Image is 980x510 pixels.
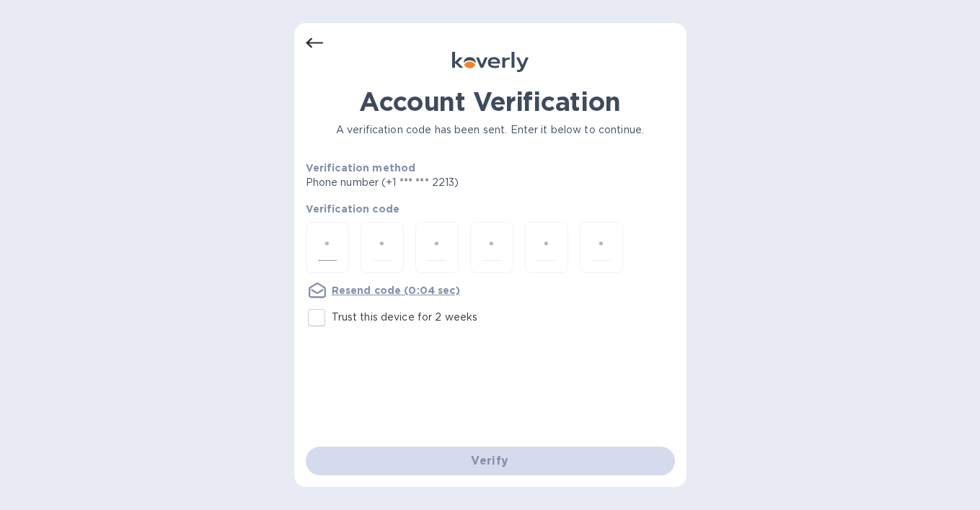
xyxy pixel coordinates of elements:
p: Trust this device for 2 weeks [332,310,478,325]
p: Phone number (+1 *** *** 2213) [306,175,570,190]
p: Verification code [306,202,675,216]
b: Verification method [306,162,416,174]
h1: Account Verification [306,86,675,117]
p: A verification code has been sent. Enter it below to continue. [306,122,675,138]
u: Resend code (0:04 sec) [332,285,460,296]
